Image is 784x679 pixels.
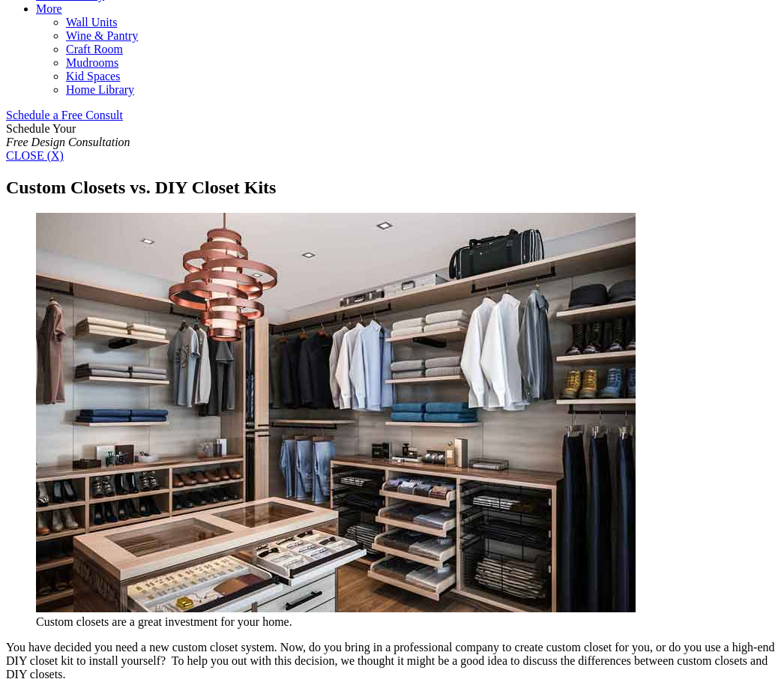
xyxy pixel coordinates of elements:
a: Wall Units [66,16,117,28]
a: Mudrooms [66,56,118,69]
a: Kid Spaces [66,70,120,82]
img: Custom closets can be beautiful and a better strategy that going with a DIY closet kit. [36,213,636,612]
a: Home Library [66,83,134,96]
a: More menu text will display only on big screen [36,2,62,15]
a: CLOSE (X) [6,149,64,162]
em: Free Design Consultation [6,136,130,148]
h1: Custom Closets vs. DIY Closet Kits [6,178,778,198]
a: Wine & Pantry [66,29,138,42]
figcaption: Custom closets are a great investment for your home. [36,615,636,629]
span: Schedule Your [6,122,130,148]
a: Craft Room [66,43,123,55]
a: Schedule a Free Consult (opens a dropdown menu) [6,109,123,121]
